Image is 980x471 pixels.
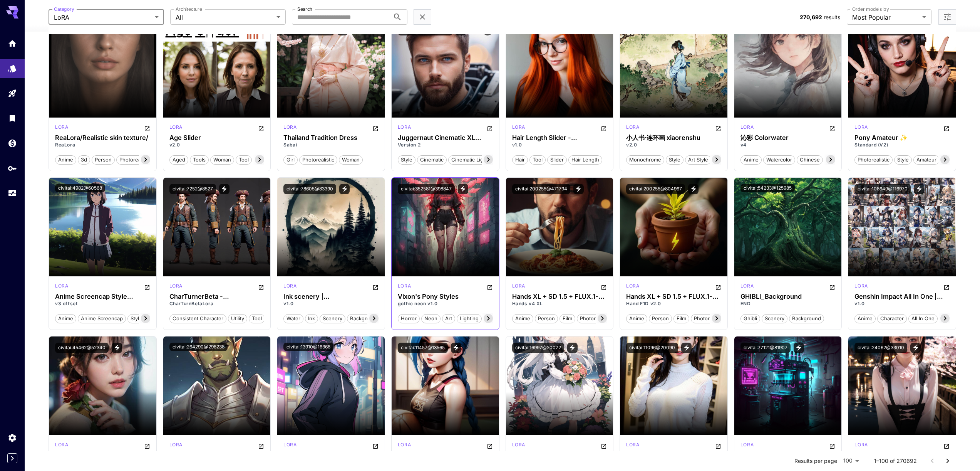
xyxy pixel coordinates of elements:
[691,313,729,323] button: photorealistic
[626,184,685,194] button: civitai:200255@804967
[626,300,721,307] p: Hand F1D v2.0
[577,313,615,323] button: photorealistic
[283,124,297,133] div: SD 1.5
[740,343,791,353] button: civitai:77121@81907
[176,13,273,22] span: All
[283,293,379,300] div: Ink scenery | 水墨山水
[284,156,297,164] span: girl
[417,156,446,164] span: cinematic
[715,441,721,451] button: Open in CivitAI
[824,14,840,20] span: results
[457,313,482,323] button: lighting
[513,156,528,164] span: hair
[176,6,202,12] label: Architecture
[112,343,122,353] button: View trigger words
[789,315,824,323] span: background
[674,315,689,323] span: film
[854,343,907,353] button: civitai:24062@33010
[854,441,868,451] div: SD 1.5
[8,188,17,198] div: Usage
[512,124,525,131] p: lora
[854,155,893,165] button: photorealistic
[601,441,607,451] button: Open in CivitAI
[339,184,350,194] button: View trigger words
[740,293,836,300] h3: GHIBLI_Background
[487,441,493,451] button: Open in CivitAI
[398,156,415,164] span: style
[258,441,264,451] button: Open in CivitAI
[372,441,379,451] button: Open in CivitAI
[512,141,607,148] p: v1.0
[144,124,150,133] button: Open in CivitAI
[512,293,607,300] div: Hands XL + SD 1.5 + FLUX.1-dev + Pony + Illustrious
[127,313,145,323] button: style
[855,315,875,323] span: anime
[829,441,835,451] button: Open in CivitAI
[78,156,90,164] span: 3d
[55,293,150,300] div: Anime Screencap Style LoRA
[764,156,795,164] span: watercolor
[513,315,533,323] span: anime
[128,315,145,323] span: style
[601,124,607,133] button: Open in CivitAI
[573,184,584,194] button: View trigger words
[567,343,578,353] button: View trigger words
[117,156,154,164] span: photorealistic
[840,455,862,466] div: 100
[55,293,150,300] h3: Anime Screencap Style [PERSON_NAME]
[249,313,265,323] button: tool
[741,315,760,323] span: ghibli
[283,283,297,292] div: SD 1.5
[626,343,678,353] button: civitai:11096@20090
[691,315,729,323] span: photorealistic
[854,313,876,323] button: anime
[666,156,683,164] span: style
[512,343,564,353] button: civitai:16997@20072
[398,300,493,307] p: gothic neon v1.0
[7,453,17,463] button: Expand sidebar
[451,343,461,353] button: View trigger words
[548,156,566,164] span: slider
[943,441,950,451] button: Open in CivitAI
[914,156,939,164] span: amateur
[740,283,754,292] div: SD 1.5
[398,184,455,194] button: civitai:352581@398847
[626,124,639,133] div: SD 1.5
[210,155,234,165] button: woman
[418,12,427,22] button: Clear filters (1)
[740,441,754,448] p: lora
[170,156,188,164] span: aged
[398,343,448,353] button: civitai:11457@13565
[305,313,318,323] button: ink
[169,283,183,292] div: SD 1.5
[560,313,575,323] button: film
[8,163,17,173] div: API Keys
[55,283,68,292] div: SD 1.5
[339,156,362,164] span: woman
[169,293,265,300] div: CharTurnerBeta - Lora (EXPERIMENTAL)
[715,124,721,133] button: Open in CivitAI
[8,63,17,72] div: Models
[626,141,721,148] p: v2.0
[908,313,938,323] button: all in one
[685,156,711,164] span: art style
[512,155,528,165] button: hair
[398,313,420,323] button: horror
[8,138,17,148] div: Wallet
[372,283,379,292] button: Open in CivitAI
[512,124,525,133] div: SD 1.5
[740,300,836,307] p: END
[55,134,150,141] h3: ReaLora/Realistic skin texture/
[398,441,411,448] p: lora
[878,315,906,323] span: character
[448,155,498,165] button: cinematic lighting
[794,343,804,353] button: View trigger words
[740,134,836,141] h3: 沁彩 Colorwater
[877,313,907,323] button: character
[283,441,297,448] p: lora
[855,156,892,164] span: photorealistic
[55,313,76,323] button: anime
[169,441,183,451] div: Pony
